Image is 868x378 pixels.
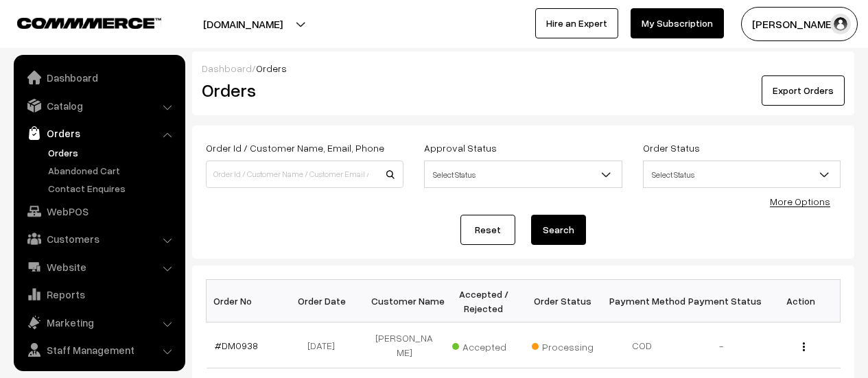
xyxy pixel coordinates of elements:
span: Select Status [425,163,621,187]
th: Accepted / Rejected [444,280,524,322]
span: Select Status [644,163,840,187]
a: Staff Management [17,338,180,362]
input: Order Id / Customer Name / Customer Email / Customer Phone [206,161,403,188]
th: Payment Method [602,280,682,322]
a: More Options [770,196,830,207]
div: / [202,61,845,75]
span: Orders [256,62,287,74]
a: Marketing [17,310,180,335]
button: Search [531,215,586,245]
a: Dashboard [17,65,180,90]
a: Catalog [17,93,180,118]
a: Abandoned Cart [45,163,180,178]
td: [DATE] [285,322,365,368]
span: Select Status [643,161,841,188]
a: Orders [17,121,180,145]
a: Hire an Expert [535,8,618,38]
th: Customer Name [365,280,445,322]
label: Order Id / Customer Name, Email, Phone [206,141,384,155]
a: Reset [460,215,515,245]
td: [PERSON_NAME] [365,322,445,368]
td: - [682,322,762,368]
button: [DOMAIN_NAME] [155,7,331,41]
th: Order Status [524,280,603,322]
a: Reports [17,282,180,307]
th: Order No [207,280,286,322]
button: Export Orders [762,75,845,106]
label: Order Status [643,141,700,155]
th: Action [761,280,841,322]
span: Processing [532,336,600,354]
a: #DM0938 [215,340,258,351]
td: COD [602,322,682,368]
a: Dashboard [202,62,252,74]
img: COMMMERCE [17,18,161,28]
button: [PERSON_NAME] [741,7,858,41]
a: Contact Enquires [45,181,180,196]
a: COMMMERCE [17,14,137,30]
img: user [830,14,851,34]
th: Order Date [285,280,365,322]
a: WebPOS [17,199,180,224]
a: Website [17,255,180,279]
label: Approval Status [424,141,497,155]
th: Payment Status [682,280,762,322]
a: My Subscription [631,8,724,38]
img: Menu [803,342,805,351]
h2: Orders [202,80,402,101]
span: Accepted [452,336,521,354]
span: Select Status [424,161,622,188]
a: Customers [17,226,180,251]
a: Orders [45,145,180,160]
